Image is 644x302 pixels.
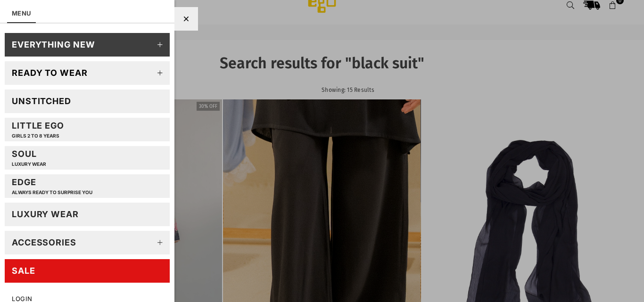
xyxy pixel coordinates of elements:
[12,133,64,139] p: GIRLS 2 TO 8 YEARS
[12,67,88,78] div: Ready to wear
[5,146,170,170] a: SoulLUXURY WEAR
[12,177,92,195] div: EDGE
[12,265,35,276] div: SALE
[12,148,46,167] div: Soul
[5,259,170,283] a: SALE
[5,231,170,254] a: Accessories
[12,209,79,220] div: LUXURY WEAR
[5,118,170,141] a: Little EGOGIRLS 2 TO 8 YEARS
[12,120,64,139] div: Little EGO
[5,90,170,113] a: Unstitched
[5,174,170,198] a: EDGEAlways ready to surprise you
[12,189,92,196] p: Always ready to surprise you
[174,7,198,31] div: Close Menu
[12,96,71,106] div: Unstitched
[12,9,31,17] a: MENU
[5,61,170,85] a: Ready to wear
[12,161,46,167] p: LUXURY WEAR
[12,39,95,50] div: EVERYTHING NEW
[5,33,170,57] a: EVERYTHING NEW
[12,237,76,248] div: Accessories
[5,203,170,226] a: LUXURY WEAR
